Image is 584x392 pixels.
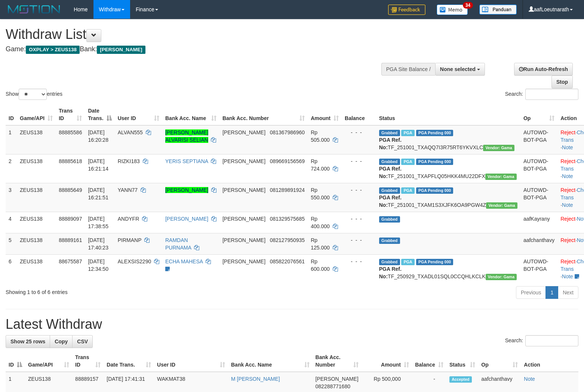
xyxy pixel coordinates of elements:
[560,237,575,243] a: Reject
[118,216,139,222] span: ANDYFR
[311,258,330,272] span: Rp 600.000
[59,237,82,243] span: 88889161
[222,258,265,264] span: [PERSON_NAME]
[59,258,82,264] span: 88675587
[118,158,140,164] span: RIZKI183
[551,76,573,88] a: Stop
[524,376,535,382] a: Note
[560,129,575,135] a: Reject
[379,130,400,136] span: Grabbed
[379,216,400,223] span: Grabbed
[6,285,238,296] div: Showing 1 to 6 of 6 entries
[379,266,402,279] b: PGA Ref. No:
[401,259,414,265] span: Marked by aafpengsreynich
[308,104,342,125] th: Amount: activate to sort column ascending
[562,144,573,150] a: Note
[118,237,142,243] span: PIRMANP
[165,187,208,193] a: [PERSON_NAME]
[88,158,108,172] span: [DATE] 16:21:14
[17,233,56,254] td: ZEUS138
[25,350,72,372] th: Game/API: activate to sort column ascending
[463,2,473,9] span: 34
[440,66,476,72] span: None selected
[525,335,578,346] input: Search:
[6,89,62,100] label: Show entries
[19,89,47,100] select: Showentries
[219,104,308,125] th: Bank Acc. Number: activate to sort column ascending
[104,350,154,372] th: Date Trans.: activate to sort column ascending
[379,137,402,150] b: PGA Ref. No:
[521,350,578,372] th: Action
[6,125,17,154] td: 1
[50,335,73,348] a: Copy
[486,202,517,209] span: Vendor URL: https://trx31.1velocity.biz
[558,286,578,299] a: Next
[379,195,402,208] b: PGA Ref. No:
[516,286,546,299] a: Previous
[449,376,472,383] span: Accepted
[270,129,305,135] span: Copy 081367986960 to clipboard
[435,63,485,76] button: None selected
[520,212,557,233] td: aafKayrany
[270,158,305,164] span: Copy 089669156569 to clipboard
[56,104,85,125] th: Trans ID: activate to sort column ascending
[231,376,280,382] a: M [PERSON_NAME]
[562,202,573,208] a: Note
[165,158,208,164] a: YERIS SEPTIANA
[401,159,414,165] span: Marked by aafanarl
[376,154,520,183] td: TF_251001_TXAPFLQ05HKK4MU22DFX
[118,129,143,135] span: ALVAN555
[270,216,305,222] span: Copy 081329575685 to clipboard
[270,237,305,243] span: Copy 082127950935 to clipboard
[376,104,520,125] th: Status
[562,173,573,179] a: Note
[379,187,400,194] span: Grabbed
[486,274,517,280] span: Vendor URL: https://trx31.1velocity.biz
[115,104,162,125] th: User ID: activate to sort column ascending
[17,254,56,283] td: ZEUS138
[6,233,17,254] td: 5
[505,335,578,346] label: Search:
[560,158,575,164] a: Reject
[416,159,454,165] span: PGA Pending
[17,104,56,125] th: Game/API: activate to sort column ascending
[118,187,138,193] span: YANN77
[311,187,330,200] span: Rp 550.000
[520,254,557,283] td: AUTOWD-BOT-PGA
[59,216,82,222] span: 88889097
[560,187,575,193] a: Reject
[311,129,330,143] span: Rp 505.000
[6,104,17,125] th: ID
[59,129,82,135] span: 88885586
[478,350,521,372] th: Op: activate to sort column ascending
[345,236,373,244] div: - - -
[55,339,68,344] span: Copy
[313,350,362,372] th: Bank Acc. Number: activate to sort column ascending
[17,154,56,183] td: ZEUS138
[165,129,208,143] a: [PERSON_NAME] ALVARISI SELIAN
[514,63,573,76] a: Run Auto-Refresh
[311,216,330,229] span: Rp 400.000
[88,258,108,272] span: [DATE] 12:34:50
[311,237,330,251] span: Rp 125.000
[345,258,373,265] div: - - -
[520,233,557,254] td: aafchanthavy
[228,350,313,372] th: Bank Acc. Name: activate to sort column ascending
[85,104,114,125] th: Date Trans.: activate to sort column descending
[345,186,373,194] div: - - -
[270,187,305,193] span: Copy 081289891924 to clipboard
[165,237,191,251] a: RAMDAN PURNAMA
[10,339,45,344] span: Show 25 rows
[520,154,557,183] td: AUTOWD-BOT-PGA
[162,104,219,125] th: Bank Acc. Name: activate to sort column ascending
[388,4,425,15] img: Feedback.jpg
[6,335,50,348] a: Show 25 rows
[88,216,108,229] span: [DATE] 17:38:55
[17,183,56,212] td: ZEUS138
[376,183,520,212] td: TF_251001_TXAM1S3XJFK6OA9PGW4Z
[6,46,382,53] h4: Game: Bank:
[560,216,575,222] a: Reject
[381,63,435,76] div: PGA Site Balance /
[6,27,382,42] h1: Withdraw List
[379,238,400,244] span: Grabbed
